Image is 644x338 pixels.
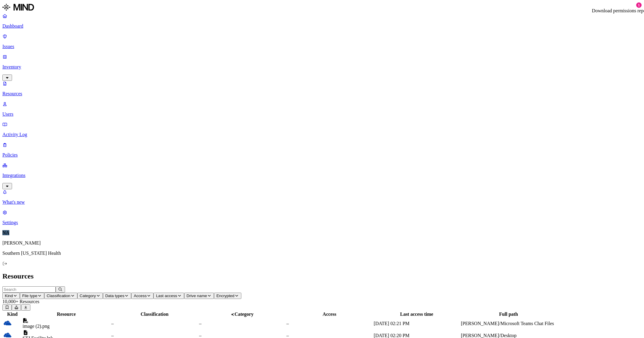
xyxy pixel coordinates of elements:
p: What's new [2,199,642,205]
a: MIND [2,2,642,13]
a: Resources [2,81,642,96]
div: image (2).png [23,324,110,329]
p: Dashboard [2,23,642,29]
p: Policies [2,152,642,158]
p: Inventory [2,64,642,70]
a: Integrations [2,163,642,188]
p: Integrations [2,173,642,178]
span: – [199,321,201,326]
a: What's new [2,189,642,205]
span: Access [134,294,147,298]
span: Data types [105,294,125,298]
p: Activity Log [2,132,642,137]
div: Last access time [374,312,460,317]
img: MIND [2,2,34,12]
img: onedrive.svg [3,319,12,327]
span: Drive name [187,294,207,298]
a: Settings [2,210,642,225]
span: NA [2,230,9,235]
span: – [199,333,201,338]
div: Kind [3,312,21,317]
span: Classification [47,294,70,298]
p: Users [2,111,642,117]
a: Dashboard [2,13,642,29]
div: Classification [111,312,198,317]
p: Resources [2,91,642,96]
span: – [286,321,289,326]
div: Resource [23,312,110,317]
p: Issues [2,44,642,49]
span: – [111,321,114,326]
a: Inventory [2,54,642,80]
div: Access [286,312,373,317]
span: 10,000+ Resources [2,299,39,304]
span: [DATE] 02:20 PM [374,333,410,338]
span: Last access [156,294,177,298]
div: [PERSON_NAME]/Microsoft Teams Chat Files [461,321,556,326]
p: Southern [US_STATE] Health [2,251,642,256]
a: Policies [2,142,642,158]
span: – [111,333,114,338]
p: Settings [2,220,642,225]
h2: Resources [2,272,642,280]
div: Full path [461,312,556,317]
span: Encrypted [216,294,234,298]
span: Kind [5,294,13,298]
span: Category [80,294,96,298]
span: File type [22,294,37,298]
span: – [286,333,289,338]
a: Users [2,101,642,117]
div: 1 [636,2,642,8]
a: Issues [2,34,642,49]
span: Category [234,312,253,317]
a: Activity Log [2,122,642,137]
input: Search [2,286,56,293]
span: [DATE] 02:21 PM [374,321,410,326]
